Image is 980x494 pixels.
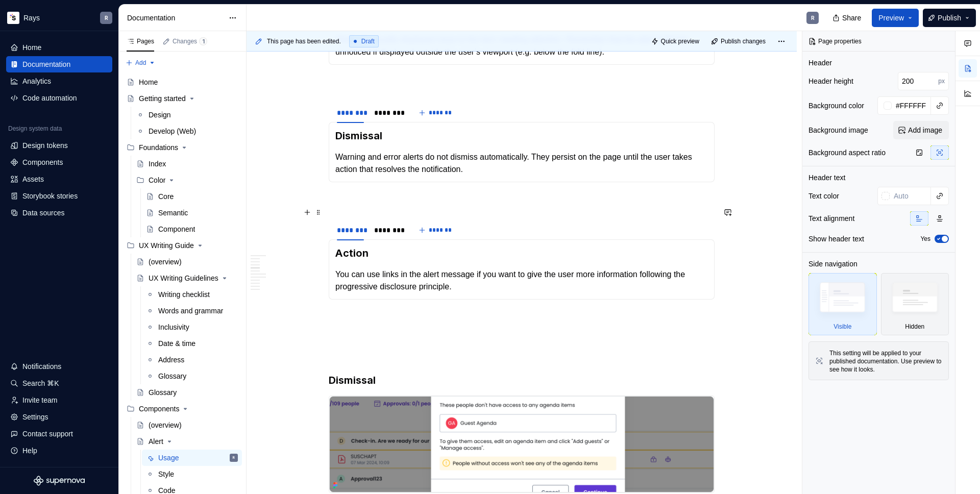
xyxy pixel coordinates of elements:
div: Component [158,224,195,234]
a: Invite team [6,392,112,408]
svg: Supernova Logo [34,476,85,486]
p: Warning and error alerts do not dismiss automatically. They persist on the page until the user ta... [335,151,708,176]
div: Visible [808,273,877,335]
div: Color [132,172,242,188]
span: Preview [878,13,904,23]
div: R [811,14,815,22]
div: UX Writing Guidelines [149,273,218,283]
div: Search ⌘K [22,378,59,388]
div: Changes [173,37,207,45]
div: Help [22,446,37,456]
span: Draft [361,37,375,45]
input: Auto [898,72,938,90]
a: Data sources [6,205,112,221]
div: Glossary [158,371,186,381]
div: Background color [808,101,864,111]
a: Style [142,466,242,482]
div: Analytics [22,76,51,86]
div: (overview) [149,257,182,267]
div: Pages [127,37,154,45]
span: Add [135,59,146,67]
div: Visible [834,323,851,331]
div: Notifications [22,361,61,372]
span: Publish changes [721,37,766,45]
input: Auto [892,96,931,115]
a: (overview) [132,254,242,270]
img: 15f5202e-3534-4f66-b7fe-4cb10b41dba3.png [329,396,714,492]
div: Documentation [127,13,224,23]
a: Glossary [142,368,242,384]
div: Invite team [22,395,57,405]
button: Contact support [6,426,112,442]
div: Header text [808,172,845,183]
a: Address [142,352,242,368]
div: Design [149,110,171,120]
div: Text color [808,191,839,201]
div: Alert [149,436,163,447]
a: Settings [6,409,112,425]
div: Settings [22,412,48,422]
div: Assets [22,174,44,184]
input: Auto [890,187,931,205]
a: Analytics [6,73,112,89]
div: Style [158,469,174,479]
button: RaysR [2,7,116,29]
div: Header [808,58,832,68]
a: Glossary [132,384,242,401]
div: Storybook stories [22,191,78,201]
a: Date & time [142,335,242,352]
div: Date & time [158,338,195,349]
button: Help [6,442,112,459]
div: R [233,453,235,463]
img: 6d3517f2-c9be-42ef-a17d-43333b4a1852.png [7,12,19,24]
div: Hidden [881,273,949,335]
div: Rays [23,13,40,23]
div: Header height [808,76,853,86]
div: Show header text [808,234,864,244]
a: UX Writing Guidelines [132,270,242,286]
div: Home [139,77,158,87]
h3: Dismissal [329,373,715,387]
a: (overview) [132,417,242,433]
section-item: Untitled [335,129,708,176]
div: Data sources [22,208,64,218]
a: Design [132,107,242,123]
a: Home [122,74,242,90]
button: Share [827,9,868,27]
p: You can use links in the alert message if you want to give the user more information following th... [335,268,708,293]
a: Core [142,188,242,205]
span: Publish [938,13,961,23]
div: (overview) [149,420,182,430]
div: Contact support [22,429,73,439]
div: Usage [158,453,179,463]
a: Assets [6,171,112,187]
a: Alert [132,433,242,450]
div: Address [158,355,184,365]
div: Words and grammar [158,306,223,316]
div: Foundations [139,142,178,153]
a: Writing checklist [142,286,242,303]
button: Preview [872,9,919,27]
a: Getting started [122,90,242,107]
span: Quick preview [661,37,699,45]
button: Notifications [6,358,112,375]
section-item: Untitled [335,246,708,293]
span: Add image [908,125,942,135]
div: Foundations [122,139,242,156]
div: Documentation [22,59,70,69]
a: UsageR [142,450,242,466]
a: Inclusivity [142,319,242,335]
div: Semantic [158,208,188,218]
span: 1 [199,37,207,45]
a: Words and grammar [142,303,242,319]
div: Design tokens [22,140,68,151]
div: Side navigation [808,259,857,269]
a: Components [6,154,112,170]
a: Design tokens [6,137,112,154]
button: Quick preview [648,34,704,48]
div: Components [122,401,242,417]
label: Yes [920,235,930,243]
div: UX Writing Guide [139,240,194,251]
div: Inclusivity [158,322,189,332]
